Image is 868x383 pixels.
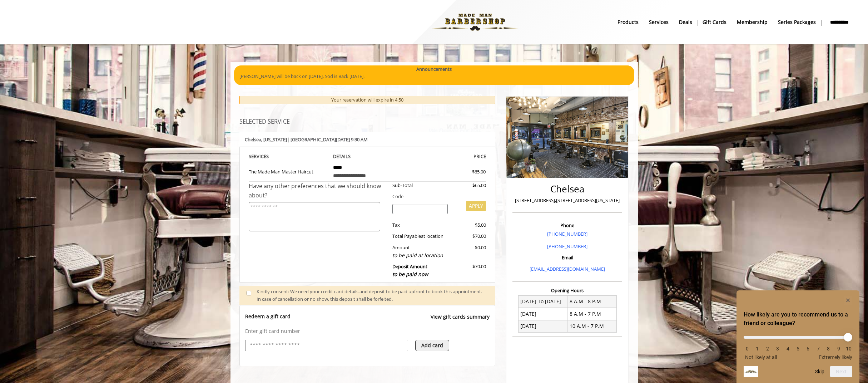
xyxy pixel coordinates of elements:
a: Gift cardsgift cards [698,17,732,27]
span: to be paid now [392,271,428,278]
div: $0.00 [453,244,486,259]
div: Amount [387,244,453,259]
a: [PHONE_NUMBER] [547,231,587,237]
th: PRICE [407,152,486,161]
button: APPLY [466,201,486,211]
li: 3 [774,346,781,352]
div: $70.00 [453,232,486,240]
td: [DATE] [518,308,567,320]
div: Sub-Total [387,182,453,189]
b: products [617,18,639,26]
li: 4 [784,346,792,352]
a: [PHONE_NUMBER] [547,243,587,250]
div: $65.00 [453,182,486,189]
div: $65.00 [446,168,486,176]
div: How likely are you to recommend us to a friend or colleague? Select an option from 0 to 10, with ... [744,330,852,360]
div: to be paid at location [392,251,448,259]
li: 9 [835,346,842,352]
li: 7 [815,346,822,352]
h2: How likely are you to recommend us to a friend or colleague? Select an option from 0 to 10, with ... [744,310,852,328]
div: How likely are you to recommend us to a friend or colleague? Select an option from 0 to 10, with ... [744,296,852,377]
b: Chelsea | [GEOGRAPHIC_DATA][DATE] 9:30 AM [245,136,368,143]
td: [DATE] To [DATE] [518,295,567,308]
a: DealsDeals [674,17,698,27]
td: 8 A.M - 8 P.M [567,295,617,308]
span: Not likely at all [745,354,777,360]
b: Announcements [416,65,452,73]
a: Productsproducts [612,17,644,27]
li: 8 [825,346,832,352]
td: 10 A.M - 7 P.M [567,320,617,332]
b: Deals [679,18,692,26]
div: Tax [387,221,453,229]
li: 6 [804,346,812,352]
p: Enter gift card number [245,328,490,335]
a: ServicesServices [644,17,674,27]
div: $70.00 [453,263,486,278]
div: Code [387,193,486,200]
div: Kindly consent: We need your credit card details and deposit to be paid upfront to book this appo... [257,288,488,303]
p: [PERSON_NAME] will be back on [DATE]. Sod is Back [DATE]. [239,73,629,80]
td: [DATE] [518,320,567,332]
h2: Chelsea [514,184,620,194]
button: Add card [415,340,449,351]
a: Series packagesSeries packages [773,17,821,27]
div: Your reservation will expire in 4:50 [239,96,496,104]
img: Made Man Barbershop logo [426,3,524,42]
li: 10 [845,346,852,352]
button: Skip [815,369,824,374]
li: 5 [794,346,802,352]
li: 2 [764,346,771,352]
a: MembershipMembership [732,17,773,27]
td: 8 A.M - 7 P.M [567,308,617,320]
div: Have any other preferences that we should know about? [249,182,387,200]
div: $5.00 [453,221,486,229]
button: Hide survey [844,296,852,305]
button: Next question [830,366,852,377]
h3: Email [514,255,620,260]
a: [EMAIL_ADDRESS][DOMAIN_NAME] [530,266,605,272]
h3: Opening Hours [512,288,622,293]
span: , [US_STATE] [261,136,287,143]
th: SERVICE [249,152,328,161]
b: Deposit Amount [392,263,428,278]
b: Series packages [778,18,816,26]
p: Redeem a gift card [245,313,291,320]
li: 1 [754,346,761,352]
h3: SELECTED SERVICE [239,119,496,125]
div: Total Payable [387,232,453,240]
li: 0 [744,346,751,352]
span: at location [421,233,443,239]
b: gift cards [703,18,726,26]
b: Services [649,18,669,26]
span: S [266,153,269,159]
td: The Made Man Master Haircut [249,161,328,182]
h3: Phone [514,223,620,228]
a: View gift cards summary [431,313,490,328]
p: [STREET_ADDRESS],[STREET_ADDRESS][US_STATE] [514,197,620,204]
span: Extremely likely [819,354,852,360]
th: DETAILS [328,152,407,161]
b: Membership [737,18,768,26]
